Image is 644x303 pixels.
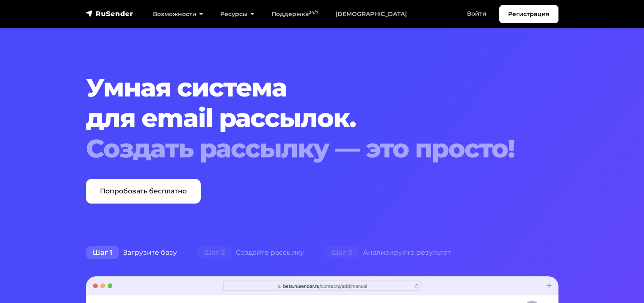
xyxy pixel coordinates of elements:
a: Регистрация [499,5,558,23]
sup: 24/7 [309,10,318,15]
div: Создать рассылку — это просто! [86,133,518,164]
div: Загрузите базу [76,244,187,261]
a: Попробовать бесплатно [86,179,201,204]
span: Шаг 3 [324,246,359,259]
a: Поддержка24/7 [263,6,327,23]
span: Шаг 1 [86,246,119,259]
div: Анализируйте результат [314,244,461,261]
img: RuSender [86,9,133,18]
span: Шаг 2 [197,246,232,259]
div: Создайте рассылку [187,244,314,261]
h1: Умная система для email рассылок. [86,72,518,164]
a: Ресурсы [212,6,263,23]
a: [DEMOGRAPHIC_DATA] [327,6,415,23]
a: Войти [459,5,495,22]
a: Возможности [144,6,212,23]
